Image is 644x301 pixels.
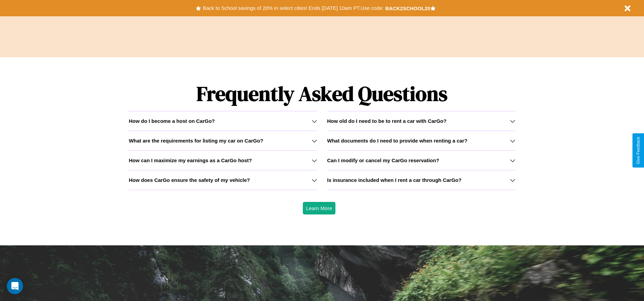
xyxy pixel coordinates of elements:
[327,157,439,163] h3: Can I modify or cancel my CarGo reservation?
[327,118,447,124] h3: How old do I need to be to rent a car with CarGo?
[129,138,263,144] h3: What are the requirements for listing my car on CarGo?
[201,3,385,13] button: Back to School savings of 20% in select cities! Ends [DATE] 10am PT.Use code:
[636,137,641,164] div: Give Feedback
[327,177,462,183] h3: Is insurance included when I rent a car through CarGo?
[129,177,250,183] h3: How does CarGo ensure the safety of my vehicle?
[303,202,336,214] button: Learn More
[129,157,252,163] h3: How can I maximize my earnings as a CarGo host?
[129,76,515,111] h1: Frequently Asked Questions
[327,138,467,144] h3: What documents do I need to provide when renting a car?
[7,278,23,294] div: Open Intercom Messenger
[129,118,215,124] h3: How do I become a host on CarGo?
[385,5,430,11] b: BACK2SCHOOL20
